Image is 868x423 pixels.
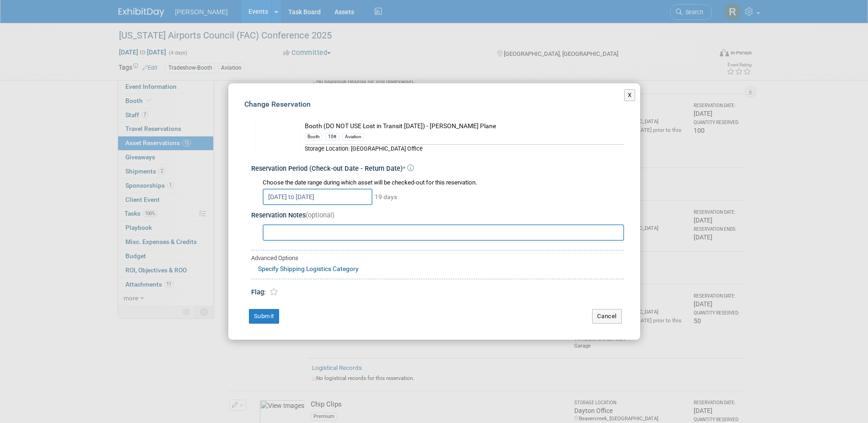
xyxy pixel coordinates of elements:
button: Cancel [592,309,622,324]
span: (optional) [306,211,334,219]
div: Reservation Notes [251,211,624,221]
button: X [624,89,636,101]
a: Specify Shipping Logistics Category [258,265,359,272]
span: Flag: [251,288,266,296]
span: 19 days [374,193,397,201]
div: Reservation Period (Check-out Date - Return Date) [251,164,624,174]
div: Choose the date range during which asset will be checked-out for this reservation. [263,179,624,187]
div: Aviation [342,133,364,141]
div: Booth [305,133,322,141]
input: Check-out Date - Return Date [263,189,372,205]
div: Booth (DO NOT USE Lost in Transit [DATE]) - [PERSON_NAME] Plane [305,122,624,131]
button: Submit [249,309,279,324]
div: Storage Location: [GEOGRAPHIC_DATA] Office [305,144,624,153]
span: Change Reservation [244,100,311,108]
div: Advanced Options [251,254,624,263]
div: 10ft [325,133,339,141]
